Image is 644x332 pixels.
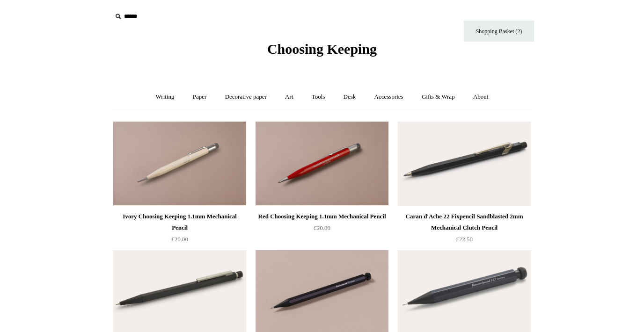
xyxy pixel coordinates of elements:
a: Paper [184,85,215,109]
div: Ivory Choosing Keeping 1.1mm Mechanical Pencil [116,211,244,233]
img: Ivory Choosing Keeping 1.1mm Mechanical Pencil [113,122,246,206]
span: £22.50 [456,236,473,243]
span: Choosing Keeping [267,41,377,57]
a: Writing [147,85,183,109]
a: Shopping Basket (2) [464,21,534,42]
a: Accessories [366,85,412,109]
div: Red Choosing Keeping 1.1mm Mechanical Pencil [258,211,386,222]
a: Tools [303,85,334,109]
a: Decorative paper [217,85,275,109]
a: About [465,85,497,109]
a: Ivory Choosing Keeping 1.1mm Mechanical Pencil Ivory Choosing Keeping 1.1mm Mechanical Pencil [113,122,246,206]
div: Caran d'Ache 22 Fixpencil Sandblasted 2mm Mechanical Clutch Pencil [400,211,528,233]
img: Red Choosing Keeping 1.1mm Mechanical Pencil [256,122,388,206]
a: Red Choosing Keeping 1.1mm Mechanical Pencil £20.00 [256,211,388,249]
a: Red Choosing Keeping 1.1mm Mechanical Pencil Red Choosing Keeping 1.1mm Mechanical Pencil [256,122,388,206]
img: Caran d'Ache 22 Fixpencil Sandblasted 2mm Mechanical Clutch Pencil [398,122,531,206]
a: Art [277,85,301,109]
a: Caran d'Ache 22 Fixpencil Sandblasted 2mm Mechanical Clutch Pencil £22.50 [398,211,531,249]
span: £20.00 [171,236,188,243]
a: Choosing Keeping [267,49,377,55]
a: Caran d'Ache 22 Fixpencil Sandblasted 2mm Mechanical Clutch Pencil Caran d'Ache 22 Fixpencil Sand... [398,122,531,206]
a: Desk [335,85,365,109]
span: £20.00 [314,224,330,231]
a: Gifts & Wrap [413,85,463,109]
a: Ivory Choosing Keeping 1.1mm Mechanical Pencil £20.00 [113,211,246,249]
